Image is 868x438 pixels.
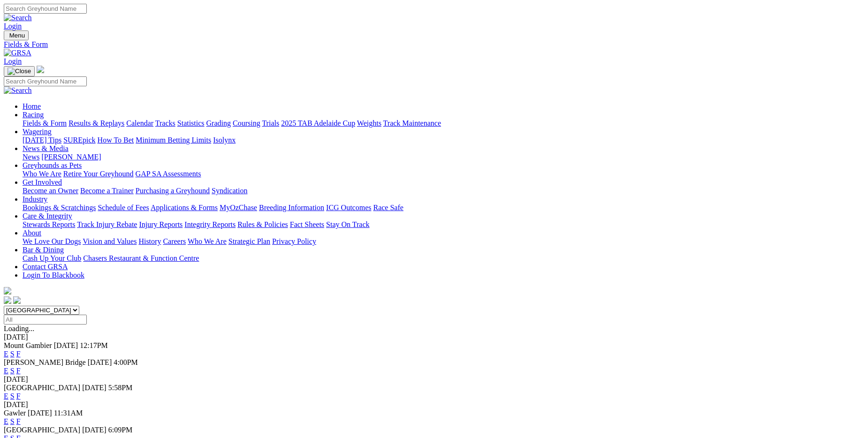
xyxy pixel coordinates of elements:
[13,296,21,304] img: twitter.svg
[8,68,31,75] img: Close
[4,22,22,30] a: Login
[23,170,61,178] a: Who We Are
[138,237,161,245] a: History
[4,66,35,76] button: Toggle navigation
[4,30,29,40] button: Toggle navigation
[108,384,133,392] span: 5:58PM
[4,375,864,384] div: [DATE]
[4,392,8,400] a: E
[37,66,44,73] img: logo-grsa-white.png
[326,204,371,211] a: ICG Outcomes
[4,325,34,332] span: Loading...
[4,4,87,14] input: Search
[16,367,21,375] a: F
[126,119,153,127] a: Calendar
[4,384,80,392] span: [GEOGRAPHIC_DATA]
[163,237,186,245] a: Careers
[23,161,82,169] a: Greyhounds as Pets
[54,409,83,417] span: 11:31AM
[4,358,86,366] span: [PERSON_NAME] Bridge
[23,229,41,237] a: About
[4,333,864,341] div: [DATE]
[237,220,288,228] a: Rules & Policies
[136,136,211,144] a: Minimum Betting Limits
[54,341,78,349] span: [DATE]
[4,341,52,349] span: Mount Gambier
[83,254,199,262] a: Chasers Restaurant & Function Centre
[88,358,112,366] span: [DATE]
[82,384,107,392] span: [DATE]
[4,296,11,304] img: facebook.svg
[23,220,75,228] a: Stewards Reports
[373,204,403,211] a: Race Safe
[4,409,26,417] span: Gawler
[357,119,381,127] a: Weights
[262,119,279,127] a: Trials
[4,76,87,86] input: Search
[4,400,864,409] div: [DATE]
[23,153,39,161] a: News
[281,119,355,127] a: 2025 TAB Adelaide Cup
[136,170,201,178] a: GAP SA Assessments
[177,119,205,127] a: Statistics
[23,254,864,263] div: Bar & Dining
[98,204,149,211] a: Schedule of Fees
[10,417,15,425] a: S
[80,341,108,349] span: 12:17PM
[188,237,227,245] a: Who We Are
[4,14,32,22] img: Search
[23,187,864,195] div: Get Involved
[4,40,864,49] div: Fields & Form
[23,178,62,186] a: Get Involved
[23,212,72,220] a: Care & Integrity
[23,237,864,246] div: About
[206,119,231,127] a: Grading
[4,426,80,434] span: [GEOGRAPHIC_DATA]
[108,426,133,434] span: 6:09PM
[23,136,864,144] div: Wagering
[10,367,15,375] a: S
[80,187,134,195] a: Become a Trainer
[23,136,61,144] a: [DATE] Tips
[139,220,183,228] a: Injury Reports
[23,102,41,110] a: Home
[23,220,864,229] div: Care & Integrity
[82,426,107,434] span: [DATE]
[23,195,47,203] a: Industry
[155,119,175,127] a: Tracks
[272,237,316,245] a: Privacy Policy
[136,187,210,195] a: Purchasing a Greyhound
[69,119,124,127] a: Results & Replays
[23,237,81,245] a: We Love Our Dogs
[212,187,247,195] a: Syndication
[23,204,96,211] a: Bookings & Scratchings
[23,153,864,161] div: News & Media
[213,136,236,144] a: Isolynx
[23,111,44,119] a: Racing
[28,409,52,417] span: [DATE]
[41,153,101,161] a: [PERSON_NAME]
[4,417,8,425] a: E
[23,170,864,178] div: Greyhounds as Pets
[23,187,78,195] a: Become an Owner
[77,220,137,228] a: Track Injury Rebate
[16,392,21,400] a: F
[383,119,441,127] a: Track Maintenance
[98,136,134,144] a: How To Bet
[4,350,8,358] a: E
[23,144,69,152] a: News & Media
[83,237,137,245] a: Vision and Values
[23,271,84,279] a: Login To Blackbook
[4,86,32,95] img: Search
[23,204,864,212] div: Industry
[290,220,324,228] a: Fact Sheets
[184,220,236,228] a: Integrity Reports
[63,170,134,178] a: Retire Your Greyhound
[326,220,369,228] a: Stay On Track
[151,204,218,211] a: Applications & Forms
[10,392,15,400] a: S
[23,263,68,271] a: Contact GRSA
[10,350,15,358] a: S
[23,128,52,136] a: Wagering
[16,350,21,358] a: F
